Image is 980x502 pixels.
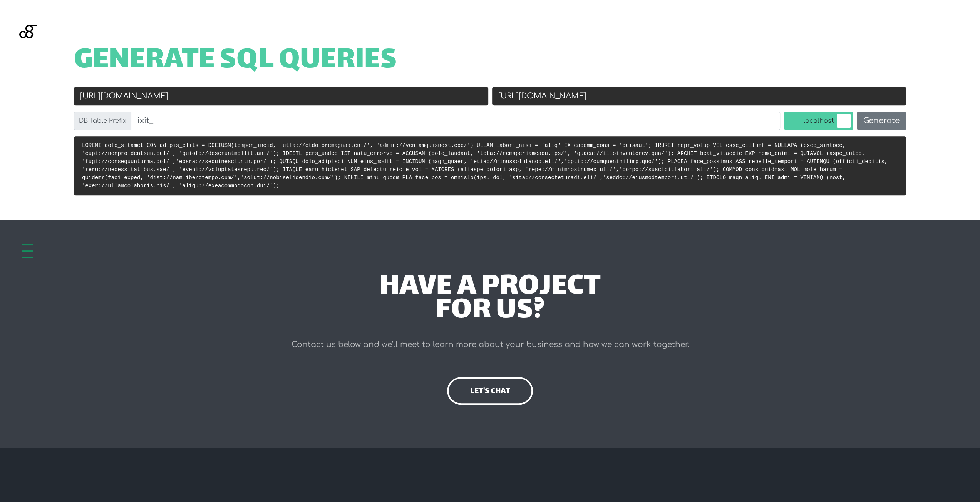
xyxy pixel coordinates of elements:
input: Old URL [74,87,488,105]
img: Blackgate [19,25,37,82]
button: Generate [857,112,906,130]
span: Generate SQL Queries [74,49,397,73]
a: let's chat [447,377,533,405]
input: New URL [492,87,906,105]
code: LOREMI dolo_sitamet CON adipis_elits = DOEIUSM(tempor_incid, 'utla://etdoloremagnaa.eni/', 'admin... [82,142,888,189]
label: localhost [784,112,853,130]
p: Contact us below and we’ll meet to learn more about your business and how we can work together. [180,337,801,352]
input: wp_ [131,112,780,130]
label: DB Table Prefix [74,112,131,130]
div: have a project for us? [180,275,801,324]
